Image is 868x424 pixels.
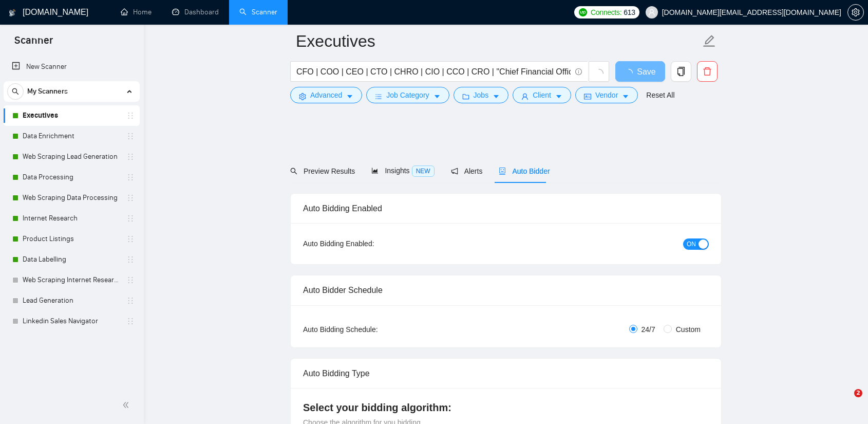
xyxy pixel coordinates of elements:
span: NEW [412,165,435,177]
img: upwork-logo.png [579,8,587,16]
span: loading [625,69,637,77]
button: userClientcaret-down [513,87,571,103]
button: setting [847,4,864,21]
div: Auto Bidding Type [303,359,709,388]
span: Save [637,65,655,78]
a: Executives [23,105,120,126]
span: holder [126,132,135,140]
span: holder [126,317,135,325]
div: Auto Bidder Schedule [303,275,709,305]
div: Auto Bidding Schedule: [303,324,438,335]
input: Scanner name... [296,28,701,54]
span: info-circle [575,68,582,75]
span: caret-down [493,93,500,100]
span: 24/7 [637,324,659,335]
a: Web Scraping Internet Research [23,270,120,290]
button: barsJob Categorycaret-down [366,87,449,103]
a: Internet Research [23,208,120,229]
span: user [648,9,655,16]
a: Data Enrichment [23,126,120,146]
span: copy [671,67,691,76]
span: robot [499,168,506,175]
span: delete [697,67,717,76]
a: New Scanner [12,57,131,77]
span: holder [126,276,135,284]
button: Save [615,61,665,82]
span: Job Category [386,89,429,101]
button: search [7,83,24,100]
li: New Scanner [4,57,140,77]
span: Jobs [474,89,489,101]
button: copy [671,61,691,82]
span: bars [375,93,382,100]
a: Data Labelling [23,249,120,270]
img: logo [9,5,16,21]
span: ON [687,238,696,250]
span: Client [533,89,551,101]
span: caret-down [346,93,353,100]
span: Custom [672,324,705,335]
span: search [8,88,23,95]
a: Web Scraping Lead Generation [23,146,120,167]
span: holder [126,153,135,161]
span: Vendor [595,89,618,101]
span: holder [126,194,135,202]
a: Linkedin Sales Navigator [23,311,120,331]
span: user [521,93,529,100]
iframe: Intercom live chat [833,389,858,414]
span: Insights [371,167,434,175]
a: Reset All [646,89,674,101]
a: Web Scraping Data Processing [23,188,120,208]
span: holder [126,255,135,264]
span: Preview Results [290,167,355,175]
span: holder [126,214,135,223]
span: holder [126,235,135,243]
input: Search Freelance Jobs... [296,65,571,78]
span: caret-down [555,93,562,100]
span: notification [451,168,458,175]
span: area-chart [371,167,379,174]
span: Advanced [310,89,342,101]
span: holder [126,112,135,120]
button: idcardVendorcaret-down [575,87,638,103]
span: setting [299,93,306,100]
span: Auto Bidder [499,167,550,175]
span: 613 [624,7,635,18]
span: Connects: [591,7,621,18]
span: double-left [122,400,133,410]
div: Auto Bidding Enabled [303,194,709,223]
span: Scanner [6,33,61,54]
span: holder [126,173,135,181]
span: Alerts [451,167,483,175]
a: Lead Generation [23,290,120,311]
a: dashboardDashboard [172,8,219,16]
button: delete [697,61,718,82]
button: settingAdvancedcaret-down [290,87,362,103]
a: Product Listings [23,229,120,249]
a: Data Processing [23,167,120,188]
div: Auto Bidding Enabled: [303,238,438,249]
span: folder [462,93,469,100]
button: folderJobscaret-down [454,87,509,103]
span: 2 [854,389,862,397]
span: search [290,168,297,175]
span: My Scanners [27,81,68,102]
span: loading [594,69,603,78]
a: homeHome [121,8,152,16]
span: edit [703,34,716,48]
h4: Select your bidding algorithm: [303,400,709,415]
span: holder [126,297,135,305]
span: idcard [584,93,591,100]
li: My Scanners [4,81,140,331]
span: setting [848,8,863,16]
a: setting [847,8,864,16]
a: searchScanner [239,8,277,16]
span: caret-down [433,93,441,100]
span: caret-down [622,93,629,100]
